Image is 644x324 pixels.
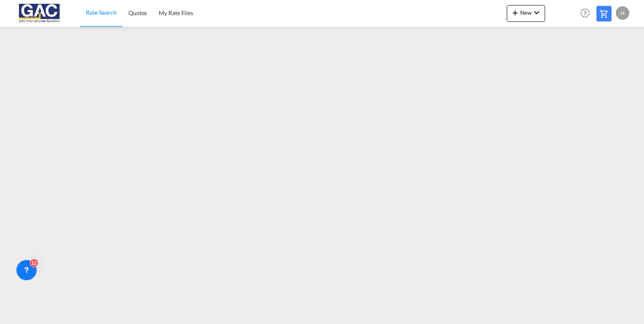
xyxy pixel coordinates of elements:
span: My Rate Files [159,9,193,16]
img: 9f305d00dc7b11eeb4548362177db9c3.png [13,4,69,23]
div: H [616,6,629,20]
span: Rate Search [86,9,117,16]
span: Quotes [128,9,147,16]
button: icon-plus 400-fgNewicon-chevron-down [507,5,545,22]
span: New [510,9,542,16]
md-icon: icon-chevron-down [532,8,542,18]
span: Help [578,6,592,20]
md-icon: icon-plus 400-fg [510,8,520,18]
div: Help [578,6,596,21]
